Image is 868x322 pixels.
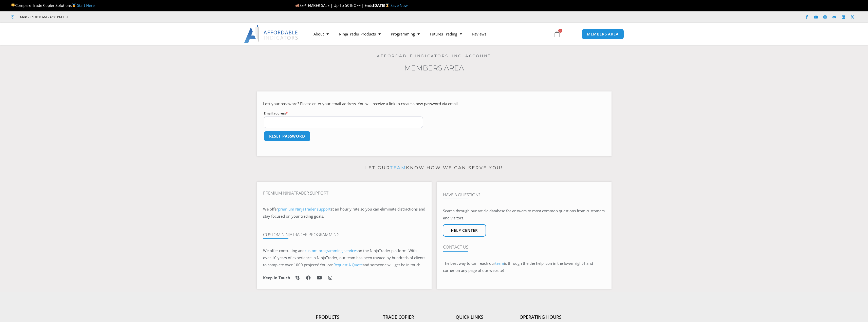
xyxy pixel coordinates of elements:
[263,206,425,219] span: at an hourly rate so you can eliminate distractions and stay focused on your trading goals.
[386,28,425,40] a: Programming
[308,28,548,40] nav: Menu
[75,14,151,20] iframe: Customer reviews powered by Trustpilot
[244,25,299,43] img: LogoAI
[308,28,334,40] a: About
[558,29,562,33] span: 0
[77,3,95,8] a: Start Here
[19,14,68,20] span: Mon - Fri: 8:00 AM – 6:00 PM EST
[495,261,504,266] a: team
[11,3,95,8] span: Compare Trade Copier Solutions
[334,28,386,40] a: NinjaTrader Products
[505,314,576,320] h4: Operating Hours
[587,32,619,36] span: MEMBERS AREA
[257,164,612,172] p: Let our know how we can serve you!
[295,3,373,8] span: SEPTEMBER SALE | Up To 50% OFF | Ends
[11,4,15,7] img: 🏆
[263,232,425,237] h4: Custom NinjaTrader Programming
[263,191,425,196] h4: Premium NinjaTrader Support
[443,192,605,197] h4: Have A Question?
[263,248,425,267] span: on the NinjaTrader platform. With over 10 years of experience in NinjaTrader, our team has been t...
[546,27,568,41] a: 0
[264,110,423,117] label: Email address
[385,4,389,7] img: ⌛
[404,64,464,72] a: Members Area
[373,3,391,8] strong: [DATE]
[443,260,605,274] p: The best way to can reach our is through the the help icon in the lower right-hand corner on any ...
[305,248,358,253] a: custom programming services
[296,4,299,7] img: 🍂
[292,314,363,320] h4: Products
[264,131,311,141] button: Reset password
[263,275,290,280] h6: Keep in Touch
[263,248,358,253] span: We offer consulting and
[363,314,434,320] h4: Trade Copier
[391,3,408,8] a: Save Now
[582,29,624,39] a: MEMBERS AREA
[263,206,278,212] span: We offer
[263,100,605,107] p: Lost your password? Please enter your email address. You will receive a link to create a new pass...
[278,206,330,212] a: premium NinjaTrader support
[377,53,491,58] a: Affordable Indicators, Inc. Account
[334,262,363,267] a: Request A Quote
[443,224,486,237] a: Help center
[451,229,478,232] span: Help center
[72,4,76,7] img: 🥇
[390,165,406,170] a: team
[467,28,491,40] a: Reviews
[434,314,505,320] h4: Quick Links
[425,28,467,40] a: Futures Trading
[443,207,605,222] p: Search through our article database for answers to most common questions from customers and visit...
[443,244,605,250] h4: Contact Us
